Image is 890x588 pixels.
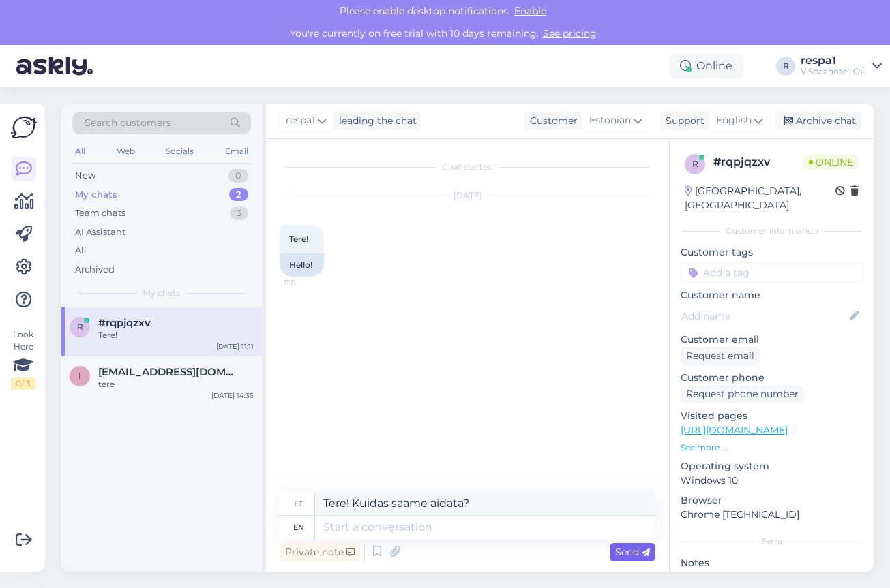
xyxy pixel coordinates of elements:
input: Add a tag [681,262,863,283]
div: Socials [163,142,196,160]
p: Customer phone [681,371,863,385]
span: #rqpjqzxv [98,317,151,329]
div: Extra [681,536,863,548]
div: Chat started [280,161,655,173]
div: Request phone number [681,385,804,403]
span: Enable [510,5,550,17]
a: See pricing [539,27,601,40]
span: info@vspahotel.ee [98,366,240,378]
span: r [77,322,83,332]
div: Email [222,142,251,160]
div: R [776,57,795,76]
div: en [293,516,304,539]
div: [GEOGRAPHIC_DATA], [GEOGRAPHIC_DATA] [685,184,835,213]
a: [URL][DOMAIN_NAME] [681,424,788,436]
span: Online [803,155,859,170]
p: See more ... [681,442,863,454]
span: 11:11 [284,277,335,288]
div: All [72,142,88,160]
div: leading the chat [333,114,417,128]
div: Web [114,142,138,160]
div: Tere! [98,329,254,341]
div: # rqpjqzxv [713,154,803,170]
span: My chats [143,287,180,299]
div: [DATE] 11:11 [216,341,254,352]
p: Notes [681,556,863,570]
input: Add name [681,309,847,324]
div: 0 [228,169,248,183]
div: New [75,169,95,183]
span: Estonian [589,113,631,128]
div: respa1 [801,55,867,66]
div: tere [98,378,254,390]
div: [DATE] [280,189,655,202]
span: Search customers [85,116,171,130]
div: Private note [280,543,360,561]
span: r [692,159,698,169]
div: Archive chat [775,112,861,130]
div: Team chats [75,206,125,220]
p: Chrome [TECHNICAL_ID] [681,508,863,522]
span: i [78,371,81,381]
div: All [75,244,87,258]
span: respa1 [286,113,315,128]
div: Online [669,54,743,78]
div: Customer information [681,225,863,237]
p: Browser [681,493,863,508]
div: Support [660,114,704,128]
span: English [716,113,752,128]
div: V Spaahotell OÜ [801,66,867,77]
p: Customer name [681,288,863,303]
div: et [294,492,303,515]
div: 0 / 3 [11,377,35,390]
p: Operating system [681,459,863,474]
img: Askly Logo [11,114,37,140]
p: Customer email [681,332,863,347]
a: respa1V Spaahotell OÜ [801,55,882,77]
span: Tere! [289,234,308,244]
div: 2 [229,188,248,202]
div: Hello! [280,253,324,277]
div: Request email [681,347,760,365]
div: AI Assistant [75,226,125,239]
p: Windows 10 [681,474,863,488]
div: Customer [524,114,578,128]
div: Look Here [11,328,35,390]
p: Visited pages [681,409,863,423]
div: My chats [75,188,117,202]
div: Archived [75,263,115,277]
textarea: Tere! Kuidas saame aidata? [315,492,655,515]
div: 3 [230,206,248,220]
span: Send [615,546,650,558]
div: [DATE] 14:35 [211,390,254,401]
p: Customer tags [681,245,863,260]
